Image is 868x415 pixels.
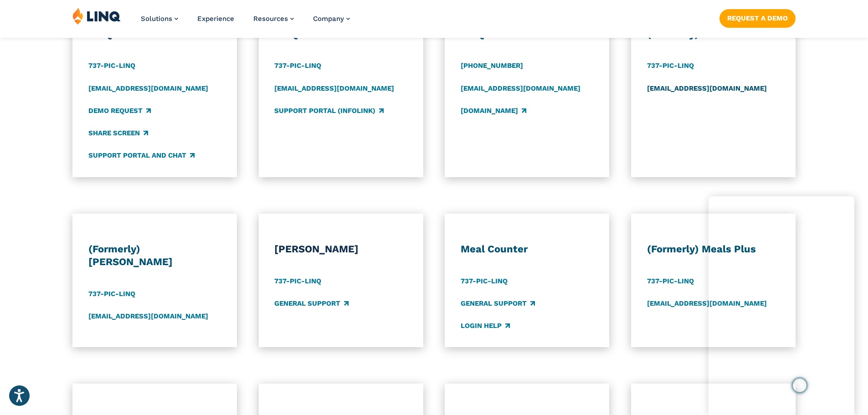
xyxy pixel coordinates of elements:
[141,15,178,23] a: Solutions
[141,7,350,37] nav: Primary Navigation
[253,15,294,23] a: Resources
[88,243,221,268] h3: (Formerly) [PERSON_NAME]
[274,61,321,71] a: 737-PIC-LINQ
[647,243,780,256] h3: (Formerly) Meals Plus
[461,321,510,331] a: Login Help
[313,15,344,23] span: Company
[274,276,321,286] a: 737-PIC-LINQ
[72,7,121,25] img: LINQ | K‑12 Software
[461,61,523,71] a: [PHONE_NUMBER]
[88,61,135,71] a: 737-PIC-LINQ
[647,61,694,71] a: 737-PIC-LINQ
[274,298,349,308] a: General Support
[88,83,208,93] a: [EMAIL_ADDRESS][DOMAIN_NAME]
[88,128,148,138] a: Share Screen
[719,9,796,27] a: Request a Demo
[274,83,394,93] a: [EMAIL_ADDRESS][DOMAIN_NAME]
[647,298,767,308] a: [EMAIL_ADDRESS][DOMAIN_NAME]
[461,243,594,256] h3: Meal Counter
[88,311,208,321] a: [EMAIL_ADDRESS][DOMAIN_NAME]
[461,106,526,116] a: [DOMAIN_NAME]
[88,151,195,161] a: Support Portal and Chat
[709,196,854,415] iframe: Chat Window
[461,276,508,286] a: 737-PIC-LINQ
[313,15,350,23] a: Company
[197,15,234,23] a: Experience
[88,289,135,299] a: 737-PIC-LINQ
[274,106,384,116] a: Support Portal (Infolink)
[253,15,288,23] span: Resources
[647,83,767,93] a: [EMAIL_ADDRESS][DOMAIN_NAME]
[141,15,172,23] span: Solutions
[461,298,535,308] a: General Support
[88,106,151,116] a: Demo Request
[274,243,407,256] h3: [PERSON_NAME]
[461,83,580,93] a: [EMAIL_ADDRESS][DOMAIN_NAME]
[719,7,796,27] nav: Button Navigation
[647,276,694,286] a: 737-PIC-LINQ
